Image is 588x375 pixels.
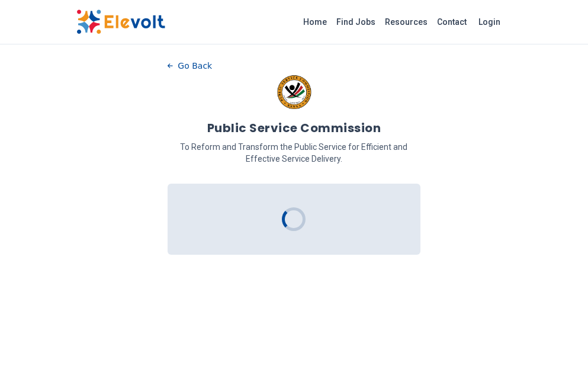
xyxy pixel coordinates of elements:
p: To Reform and Transform the Public Service for Efficient and Effective Service Delivery. [168,141,420,165]
div: Loading... [282,207,306,231]
button: Go Back [168,57,212,75]
img: Public Service Commission [276,75,313,110]
a: Resources [380,12,432,31]
a: Home [298,12,332,31]
a: Contact [432,12,471,31]
img: Elevolt [76,9,165,34]
a: Login [471,10,507,34]
h1: Public Service Commission [207,120,381,136]
a: Find Jobs [332,12,380,31]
